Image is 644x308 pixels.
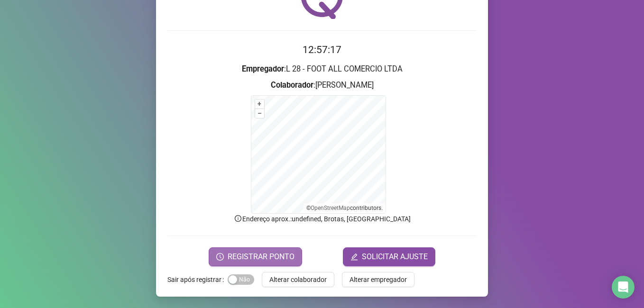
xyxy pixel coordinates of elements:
[209,247,302,266] button: REGISTRAR PONTO
[269,274,327,285] span: Alterar colaborador
[303,44,341,55] time: 12:57:17
[350,274,407,285] span: Alterar empregador
[350,253,358,261] span: edit
[234,214,242,223] span: info-circle
[262,272,334,287] button: Alterar colaborador
[242,64,284,73] strong: Empregador
[271,81,313,90] strong: Colaborador
[167,272,228,287] label: Sair após registrar
[342,272,414,287] button: Alterar empregador
[311,205,350,211] a: OpenStreetMap
[167,214,477,224] p: Endereço aprox. : undefined, Brotas, [GEOGRAPHIC_DATA]
[228,251,294,263] span: REGISTRAR PONTO
[306,205,383,211] li: © contributors.
[167,79,477,91] h3: : [PERSON_NAME]
[167,63,477,75] h3: : L 28 - FOOT ALL COMERCIO LTDA
[255,100,264,109] button: +
[612,276,635,299] div: Open Intercom Messenger
[343,247,435,266] button: editSOLICITAR AJUSTE
[216,253,224,261] span: clock-circle
[255,109,264,118] button: –
[362,251,428,263] span: SOLICITAR AJUSTE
